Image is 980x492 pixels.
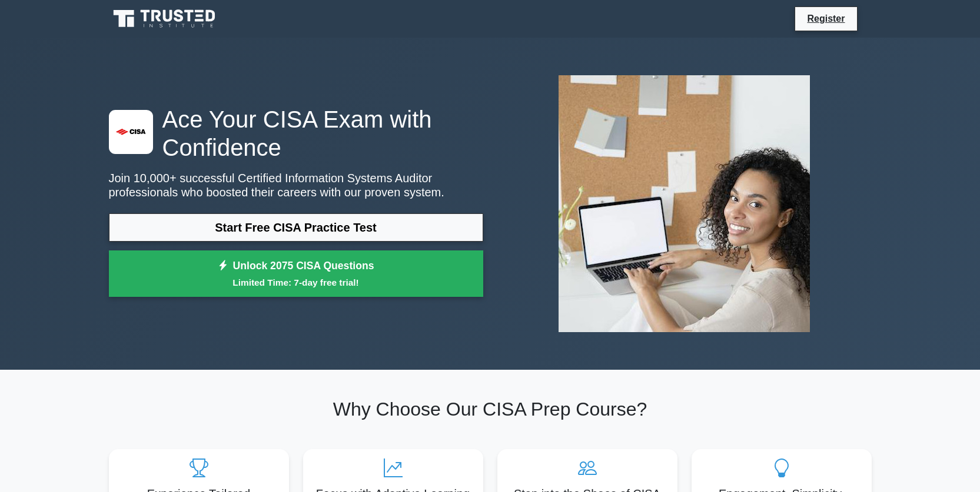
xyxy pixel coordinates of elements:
a: Start Free CISA Practice Test [109,213,483,242]
h1: Ace Your CISA Exam with Confidence [109,105,483,162]
a: Unlock 2075 CISA QuestionsLimited Time: 7-day free trial! [109,250,483,297]
small: Limited Time: 7-day free trial! [124,276,469,289]
h2: Why Choose Our CISA Prep Course? [109,398,872,420]
p: Join 10,000+ successful Certified Information Systems Auditor professionals who boosted their car... [109,171,483,199]
a: Register [800,11,852,26]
